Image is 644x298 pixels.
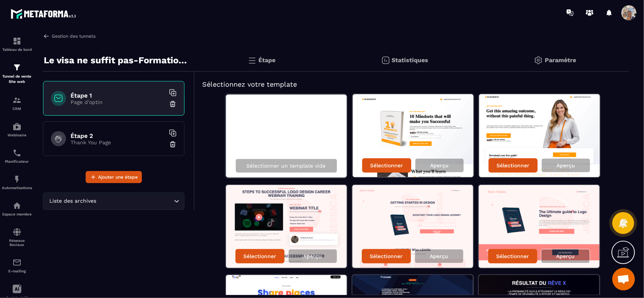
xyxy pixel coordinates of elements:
p: Webinaire [2,133,32,137]
p: Sélectionner [243,253,276,259]
img: image [226,185,347,268]
a: formationformationTunnel de vente Site web [2,57,32,90]
img: image [479,94,600,177]
p: Planificateur [2,159,32,164]
p: Automatisations [2,186,32,190]
p: Paramètre [545,57,576,64]
p: Statistiques [392,57,429,64]
p: Sélectionner [370,253,403,259]
input: Search for option [98,197,172,205]
img: formation [12,96,22,105]
p: Étape [258,57,275,64]
a: automationsautomationsAutomatisations [2,169,32,196]
p: Le visa ne suffit pas-Formation complète [44,53,189,68]
img: formation [12,63,22,72]
button: Ajouter une étape [86,171,142,183]
img: social-network [12,228,22,237]
p: Sélectionner un template vide [247,163,326,169]
a: Gestion des tunnels [43,33,95,40]
p: E-mailing [2,269,32,273]
p: Aperçu [556,162,575,168]
span: Liste des archives [48,197,98,205]
img: stats.20deebd0.svg [381,56,390,65]
span: Ajouter une étape [98,173,138,181]
a: emailemailE-mailing [2,252,32,279]
img: logo [11,7,78,21]
a: schedulerschedulerPlanificateur [2,143,32,169]
p: CRM [2,107,32,111]
img: scheduler [12,148,22,157]
div: Ouvrir le chat [612,268,635,290]
img: bars.0d591741.svg [247,56,257,65]
p: Espace membre [2,212,32,216]
img: formation [12,37,22,46]
img: email [12,258,22,267]
p: Sélectionner [496,253,529,259]
p: Sélectionner [370,162,403,168]
a: automationsautomationsEspace membre [2,196,32,222]
a: social-networksocial-networkRéseaux Sociaux [2,222,32,252]
div: Search for option [43,193,184,210]
img: automations [12,122,22,131]
p: Aperçu [430,162,449,168]
p: Sélectionner [496,162,529,168]
img: automations [12,201,22,210]
p: Page d'optin [71,99,165,105]
p: Aperçu [303,253,322,259]
p: Thank You Page [71,139,165,145]
a: formationformationTableau de bord [2,31,32,57]
p: Tableau de bord [2,47,32,52]
img: image [352,185,473,268]
img: trash [169,141,177,148]
img: setting-gr.5f69749f.svg [534,56,543,65]
p: Réseaux Sociaux [2,238,32,247]
img: image [479,185,599,268]
p: Tunnel de vente Site web [2,74,32,84]
a: formationformationCRM [2,90,32,116]
img: image [353,94,473,177]
p: Aperçu [556,253,575,259]
img: arrow [43,33,50,40]
img: trash [169,100,177,108]
a: automationsautomationsWebinaire [2,116,32,143]
p: Aperçu [430,253,448,259]
h5: Sélectionnez votre template [202,79,621,90]
img: automations [12,175,22,184]
h6: Étape 2 [71,132,165,139]
h6: Étape 1 [71,92,165,99]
